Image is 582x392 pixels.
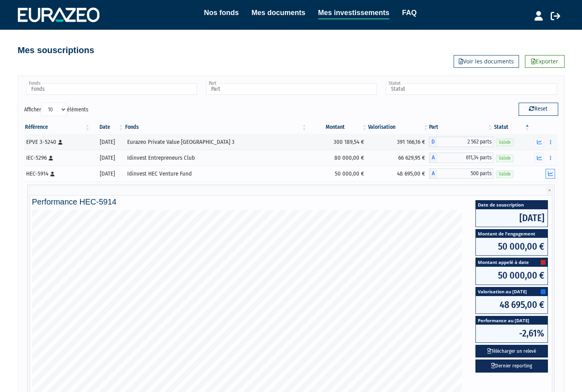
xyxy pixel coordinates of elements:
span: A [429,168,437,179]
span: 50 000,00 € [476,238,548,255]
th: Montant: activer pour trier la colonne par ordre croissant [307,120,368,134]
i: [Français] Personne physique [50,172,55,176]
span: 2 562 parts [437,137,493,147]
span: Valorisation au [DATE] [476,287,548,296]
button: Télécharger un relevé [475,345,548,358]
h4: Mes souscriptions [18,46,94,55]
td: 300 189,54 € [307,134,368,150]
i: [Français] Personne physique [58,140,63,145]
div: A - Idinvest Entrepreneurs Club [429,153,493,163]
span: -2,61% [476,325,548,342]
th: Part: activer pour trier la colonne par ordre croissant [429,120,493,134]
i: [Français] Personne physique [49,156,53,161]
th: Référence : activer pour trier la colonne par ordre croissant [24,120,91,134]
span: D [429,137,437,147]
img: 1732889491-logotype_eurazeo_blanc_rvb.png [18,8,99,22]
span: Montant appelé à date [476,258,548,267]
span: A [429,153,437,163]
div: Idinvest Entrepreneurs Club [127,154,305,162]
span: Valide [496,139,513,146]
h4: Performance HEC-5914 [32,197,550,206]
td: 50 000,00 € [307,166,368,182]
td: 66 629,95 € [368,150,429,166]
td: 48 695,00 € [368,166,429,182]
div: D - Eurazeo Private Value Europe 3 [429,137,493,147]
span: 611,34 parts [437,153,493,163]
th: Date: activer pour trier la colonne par ordre croissant [91,120,124,134]
span: Performance au [DATE] [476,316,548,325]
div: HEC-5914 [26,170,88,178]
a: Exporter [525,55,565,68]
a: Voir les documents [454,55,519,68]
a: FAQ [402,7,417,18]
div: [DATE] [94,154,121,162]
div: Eurazeo Private Value [GEOGRAPHIC_DATA] 3 [127,138,305,146]
span: Montant de l'engagement [476,229,548,238]
div: EPVE 3-5240 [26,138,88,146]
a: Dernier reporting [475,359,548,373]
span: [DATE] [476,209,548,227]
span: Valide [496,155,513,162]
span: 50 000,00 € [476,267,548,284]
td: 391 166,16 € [368,134,429,150]
td: 80 000,00 € [307,150,368,166]
select: Afficheréléments [41,103,67,116]
div: [DATE] [94,170,121,178]
th: Valorisation: activer pour trier la colonne par ordre croissant [368,120,429,134]
th: Statut : activer pour trier la colonne par ordre d&eacute;croissant [493,120,530,134]
a: Mes investissements [318,7,389,19]
div: IEC-5296 [26,154,88,162]
span: Date de souscription [476,201,548,209]
div: [DATE] [94,138,121,146]
a: Mes documents [252,7,305,18]
span: 500 parts [437,168,493,179]
div: Idinvest HEC Venture Fund [127,170,305,178]
button: Reset [519,103,558,115]
div: A - Idinvest HEC Venture Fund [429,168,493,179]
a: Nos fonds [204,7,239,18]
span: Valide [496,170,513,178]
th: Fonds: activer pour trier la colonne par ordre croissant [124,120,308,134]
label: Afficher éléments [24,103,88,116]
span: 48 695,00 € [476,296,548,314]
